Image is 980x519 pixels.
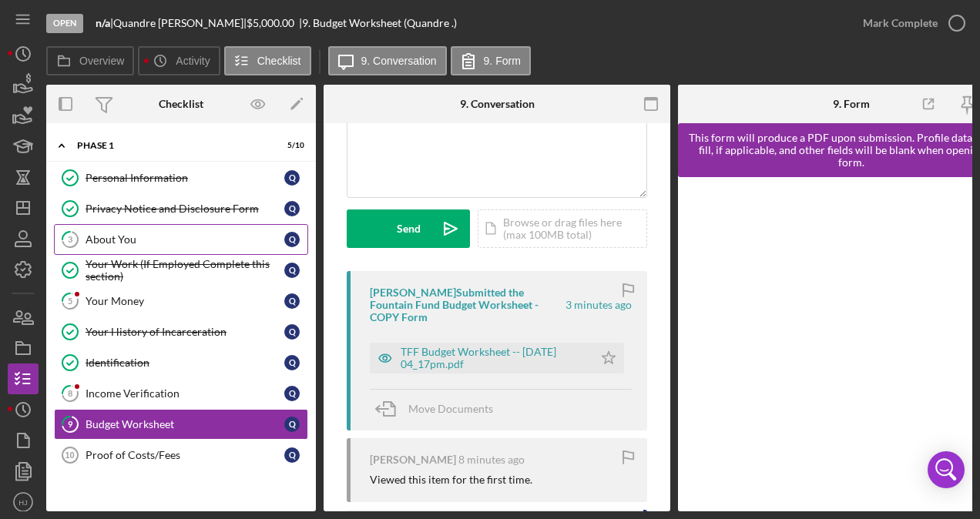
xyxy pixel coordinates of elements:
[401,346,586,370] div: TFF Budget Worksheet -- [DATE] 04_17pm.pdf
[397,209,421,248] div: Send
[77,141,266,150] div: Phase 1
[86,326,284,338] div: Your History of Incarceration
[54,255,308,286] a: Your Work (If Employed Complete this section)Q
[176,55,210,67] label: Activity
[138,46,220,75] button: Activity
[68,234,72,244] tspan: 3
[54,378,308,409] a: 8Income VerificationQ
[79,55,124,67] label: Overview
[361,55,437,67] label: 9. Conversation
[247,17,299,29] div: $5,000.00
[328,46,447,75] button: 9. Conversation
[18,498,28,507] text: HJ
[65,450,74,460] tspan: 10
[277,141,304,150] div: 5 / 10
[347,209,470,248] button: Send
[833,98,870,110] div: 9. Form
[566,299,632,311] time: 2025-08-26 20:17
[370,390,508,428] button: Move Documents
[928,451,965,488] div: Open Intercom Messenger
[284,232,300,247] div: Q
[460,98,535,110] div: 9. Conversation
[284,263,300,278] div: Q
[847,8,972,39] button: Mark Complete
[54,224,308,255] a: 3About YouQ
[54,440,308,470] a: 10Proof of Costs/FeesQ
[86,357,284,369] div: Identification
[86,418,284,430] div: Budget Worksheet
[54,162,308,193] a: Personal InformationQ
[299,17,457,29] div: | 9. Budget Worksheet (Quandre .)
[284,447,300,463] div: Q
[86,203,284,215] div: Privacy Notice and Disclosure Form
[68,296,72,306] tspan: 5
[8,487,39,517] button: HJ
[86,295,284,307] div: Your Money
[86,387,284,400] div: Income Verification
[54,286,308,316] a: 5Your MoneyQ
[257,55,301,67] label: Checklist
[484,55,521,67] label: 9. Form
[284,355,300,370] div: Q
[451,46,531,75] button: 9. Form
[284,293,300,309] div: Q
[54,347,308,378] a: IdentificationQ
[284,386,300,401] div: Q
[68,388,72,398] tspan: 8
[86,233,284,246] div: About You
[46,14,83,33] div: Open
[96,17,113,29] div: |
[284,201,300,216] div: Q
[863,8,938,39] div: Mark Complete
[284,324,300,340] div: Q
[458,454,525,466] time: 2025-08-26 20:12
[86,449,284,461] div: Proof of Costs/Fees
[113,17,247,29] div: Quandre [PERSON_NAME] |
[86,258,284,283] div: Your Work (If Employed Complete this section)
[54,193,308,224] a: Privacy Notice and Disclosure FormQ
[284,170,300,186] div: Q
[370,286,563,323] div: [PERSON_NAME] Submitted the Fountain Fund Budget Worksheet - COPY Form
[54,316,308,347] a: Your History of IncarcerationQ
[54,409,308,440] a: 9Budget WorksheetQ
[86,172,284,184] div: Personal Information
[46,46,134,75] button: Overview
[68,419,73,429] tspan: 9
[370,474,532,486] div: Viewed this item for the first time.
[370,343,624,373] button: TFF Budget Worksheet -- [DATE] 04_17pm.pdf
[370,454,456,466] div: [PERSON_NAME]
[159,98,203,110] div: Checklist
[408,402,493,415] span: Move Documents
[224,46,311,75] button: Checklist
[96,16,110,29] b: n/a
[284,417,300,432] div: Q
